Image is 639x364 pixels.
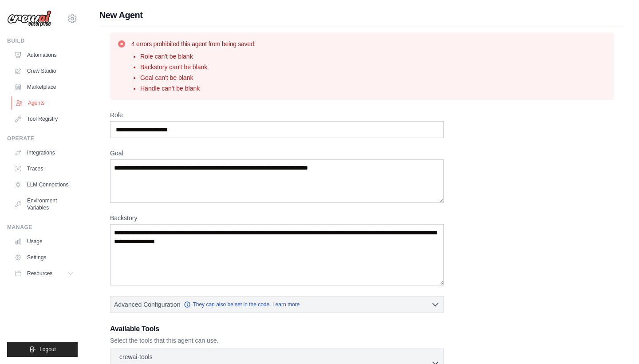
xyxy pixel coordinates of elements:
button: Logout [7,342,78,357]
li: Backstory can't be blank [140,63,256,71]
a: Settings [11,250,78,265]
a: LLM Connections [11,178,78,192]
li: Handle can't be blank [140,84,256,93]
p: Select the tools that this agent can use. [110,336,444,345]
div: Build [7,37,78,44]
span: Logout [39,346,56,353]
a: Environment Variables [11,194,78,215]
label: Role [110,111,444,119]
h1: New Agent [99,9,625,21]
a: Usage [11,234,78,249]
a: Traces [11,162,78,176]
button: Advanced Configuration They can also be set in the code. Learn more [110,297,443,313]
span: Resources [27,270,52,277]
div: Manage [7,224,78,231]
a: Marketplace [11,80,78,94]
img: Logo [7,10,51,27]
li: Goal can't be blank [140,73,256,82]
label: Goal [110,149,444,158]
label: Backstory [110,214,444,222]
a: Agents [12,96,79,110]
span: Advanced Configuration [114,300,180,309]
a: They can also be set in the code. Learn more [184,301,300,308]
a: Tool Registry [11,112,78,126]
div: Operate [7,135,78,142]
li: Role can't be blank [140,52,256,61]
h3: Available Tools [110,324,444,334]
a: Automations [11,48,78,62]
button: Resources [11,266,78,281]
a: Integrations [11,146,78,160]
a: Crew Studio [11,64,78,78]
h3: 4 errors prohibited this agent from being saved: [131,40,256,48]
p: crewai-tools [119,352,153,361]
